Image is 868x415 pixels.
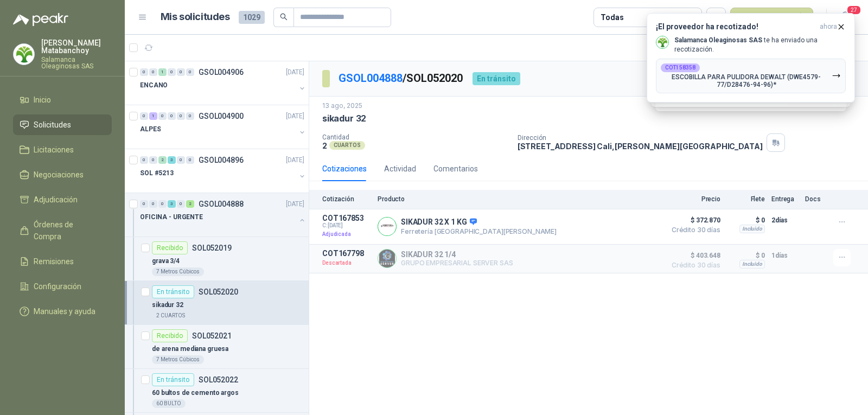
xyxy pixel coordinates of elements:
[13,251,112,272] a: Remisiones
[666,195,720,203] p: Precio
[727,214,765,227] p: $ 0
[846,5,861,15] span: 27
[199,376,238,384] p: SOL052022
[322,163,367,175] div: Cotizaciones
[34,119,71,131] span: Solicitudes
[13,139,112,160] a: Licitaciones
[140,154,307,188] a: 0 0 2 3 0 0 GSOL004896[DATE] SOL #5213
[158,200,167,208] div: 0
[656,59,846,93] button: COT158358ESCOBILLA PARA PULIDORA DEWALT (DWE4579-77/D28476-94-96)*
[149,112,157,120] div: 1
[168,200,176,208] div: 3
[34,280,81,292] span: Configuración
[149,68,157,76] div: 0
[329,141,365,150] div: CUARTOS
[199,68,244,76] p: GSOL004906
[661,73,832,88] p: ESCOBILLA PARA PULIDORA DEWALT (DWE4579-77/D28476-94-96)*
[125,281,309,325] a: En tránsitoSOL052020sikadur 322 CUARTOS
[13,214,112,247] a: Órdenes de Compra
[473,72,520,85] div: En tránsito
[378,250,396,267] img: Company Logo
[322,133,509,141] p: Cantidad
[339,72,403,85] a: GSOL004888
[401,250,513,259] p: SIKADUR 32 1/4
[433,163,478,175] div: Comentarios
[739,260,765,269] div: Incluido
[339,70,464,87] p: / SOL052020
[34,169,84,181] span: Negociaciones
[192,332,232,340] p: SOL052021
[158,68,167,76] div: 1
[805,195,827,203] p: Docs
[322,141,327,150] p: 2
[186,68,194,76] div: 0
[286,199,304,209] p: [DATE]
[666,249,720,262] span: $ 403.648
[666,214,720,227] span: $ 372.870
[199,288,238,296] p: SOL052020
[125,369,309,413] a: En tránsitoSOL05202260 bultos de cemento argos60 BULTO
[771,249,799,262] p: 1 días
[168,156,176,164] div: 3
[186,200,194,208] div: 2
[199,200,244,208] p: GSOL004888
[384,163,416,175] div: Actividad
[186,112,194,120] div: 0
[152,388,239,398] p: 60 bultos de cemento argos
[322,229,371,240] p: Adjudicada
[518,142,763,151] p: [STREET_ADDRESS] Cali , [PERSON_NAME][GEOGRAPHIC_DATA]
[739,225,765,233] div: Incluido
[727,249,765,262] p: $ 0
[41,56,112,69] p: Salamanca Oleaginosas SAS
[140,212,203,222] p: OFICINA - URGENTE
[152,311,189,320] div: 2 CUARTOS
[41,39,112,54] p: [PERSON_NAME] Matabanchoy
[149,156,157,164] div: 0
[161,9,230,25] h1: Mis solicitudes
[152,399,186,408] div: 60 BULTO
[168,68,176,76] div: 0
[140,200,148,208] div: 0
[322,222,371,229] span: C: [DATE]
[280,13,288,21] span: search
[177,156,185,164] div: 0
[13,164,112,185] a: Negociaciones
[140,124,161,135] p: ALPES
[771,195,799,203] p: Entrega
[186,156,194,164] div: 0
[378,195,660,203] p: Producto
[14,44,34,65] img: Company Logo
[34,94,51,106] span: Inicio
[727,195,765,203] p: Flete
[158,156,167,164] div: 2
[177,68,185,76] div: 0
[13,301,112,322] a: Manuales y ayuda
[152,329,188,342] div: Recibido
[152,256,180,266] p: grava 3/4
[140,68,148,76] div: 0
[199,112,244,120] p: GSOL004900
[378,218,396,235] img: Company Logo
[322,101,362,111] p: 13 ago, 2025
[13,114,112,135] a: Solicitudes
[140,110,307,144] a: 0 1 0 0 0 0 GSOL004900[DATE] ALPES
[140,197,307,232] a: 0 0 0 3 0 2 GSOL004888[DATE] OFICINA - URGENTE
[168,112,176,120] div: 0
[322,195,371,203] p: Cotización
[647,13,855,103] button: ¡El proveedor ha recotizado!ahora Company LogoSalamanca Oleaginosas SAS te ha enviado una recotiz...
[152,285,194,298] div: En tránsito
[34,194,78,206] span: Adjudicación
[771,214,799,227] p: 2 días
[13,276,112,297] a: Configuración
[286,155,304,165] p: [DATE]
[835,8,855,27] button: 27
[158,112,167,120] div: 0
[13,189,112,210] a: Adjudicación
[140,168,174,178] p: SOL #5213
[401,259,513,267] p: GRUPO EMPRESARIAL SERVER SAS
[656,36,668,48] img: Company Logo
[149,200,157,208] div: 0
[666,227,720,233] span: Crédito 30 días
[322,214,371,222] p: COT167853
[665,65,695,71] b: COT158358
